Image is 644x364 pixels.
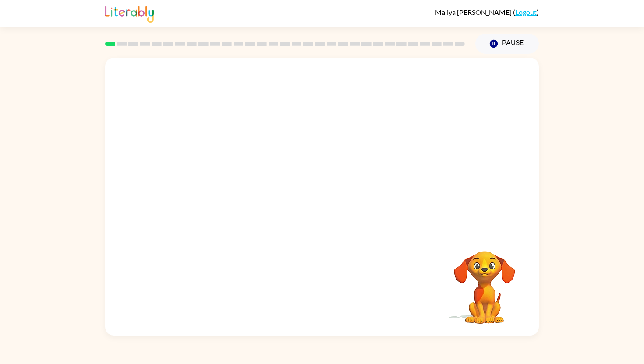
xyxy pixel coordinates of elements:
[475,34,539,54] button: Pause
[435,8,513,16] span: Maliya [PERSON_NAME]
[441,238,528,325] video: Your browser must support playing .mp4 files to use Literably. Please try using another browser.
[515,8,537,16] a: Logout
[435,8,539,16] div: ( )
[105,3,154,23] img: Literably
